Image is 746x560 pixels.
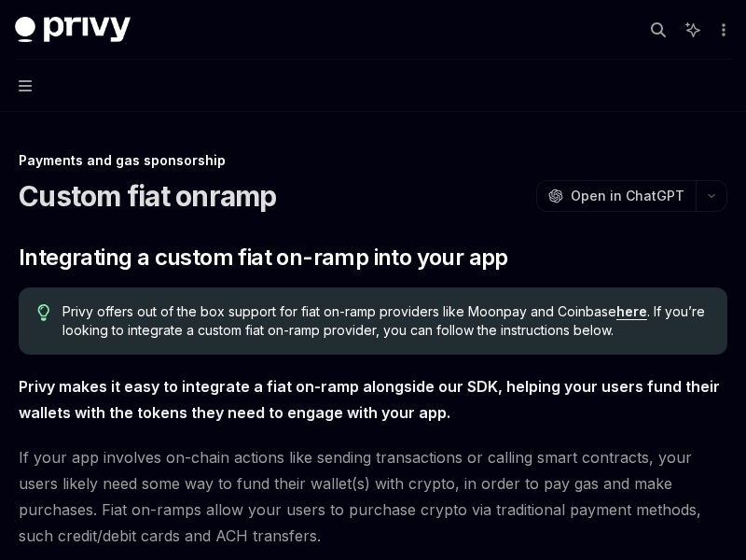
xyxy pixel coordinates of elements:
button: More actions [712,17,731,43]
span: Integrating a custom fiat on-ramp into your app [19,243,508,273]
svg: Tip [37,304,50,321]
a: here [616,303,647,320]
div: Payments and gas sponsorship [19,151,727,170]
img: dark logo [15,17,131,43]
button: Open in ChatGPT [536,180,696,212]
strong: Privy makes it easy to integrate a fiat on-ramp alongside our SDK, helping your users fund their ... [19,377,720,422]
span: If your app involves on-chain actions like sending transactions or calling smart contracts, your ... [19,444,727,549]
span: Privy offers out of the box support for fiat on-ramp providers like Moonpay and Coinbase . If you... [62,302,709,340]
span: Open in ChatGPT [571,187,684,205]
h1: Custom fiat onramp [19,179,277,213]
